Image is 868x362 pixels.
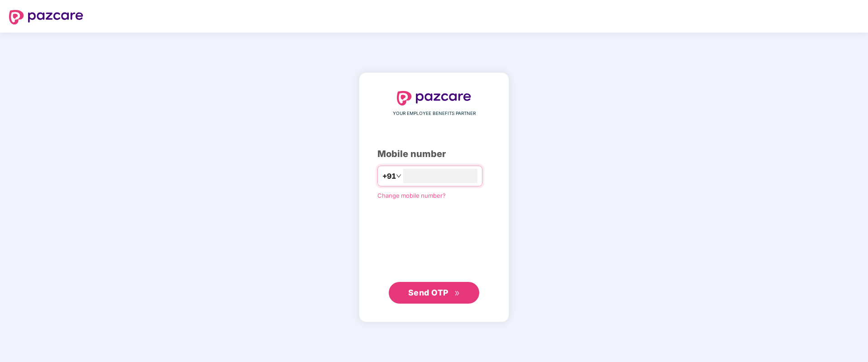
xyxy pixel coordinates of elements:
[393,110,476,117] span: YOUR EMPLOYEE BENEFITS PARTNER
[382,171,396,182] span: +91
[9,10,83,24] img: logo
[389,282,479,304] button: Send OTPdouble-right
[377,192,446,199] a: Change mobile number?
[396,173,401,179] span: down
[397,91,471,105] img: logo
[408,288,448,297] span: Send OTP
[377,147,491,161] div: Mobile number
[454,291,460,296] span: double-right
